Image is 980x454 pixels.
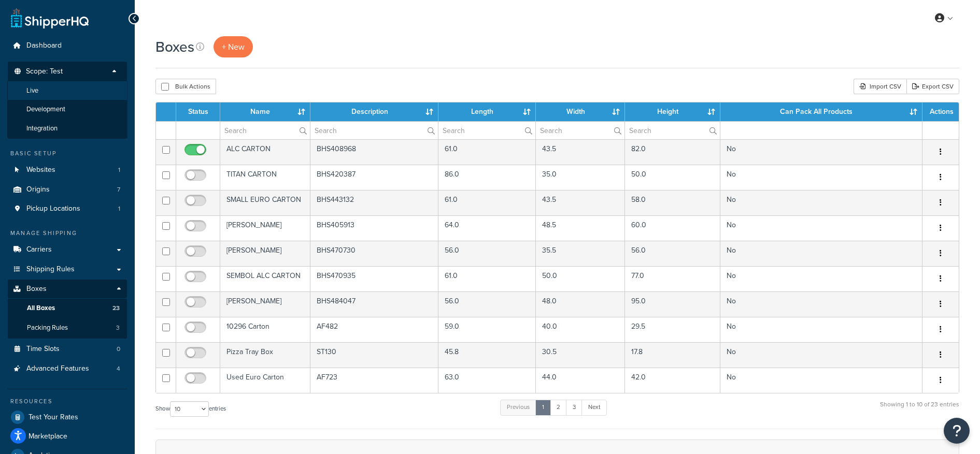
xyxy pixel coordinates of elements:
td: No [720,342,922,368]
li: Pickup Locations [8,199,127,218]
td: TITAN CARTON [220,165,310,190]
li: Development [7,100,127,119]
span: Advanced Features [26,364,89,373]
td: 48.0 [536,291,626,317]
input: Search [536,122,625,139]
div: Showing 1 to 10 of 23 entries [880,399,959,421]
span: Carriers [26,245,52,254]
th: Length : activate to sort column ascending [438,102,535,121]
td: 86.0 [438,165,535,190]
span: Boxes [26,285,47,294]
a: Export CSV [906,79,959,94]
a: Boxes [8,280,127,299]
div: Import CSV [854,79,906,94]
td: 95.0 [625,291,720,317]
span: All Boxes [27,304,55,313]
span: 4 [117,364,120,373]
a: Shipping Rules [8,260,127,279]
td: ST130 [310,342,439,368]
td: 10296 Carton [220,317,310,342]
a: Previous [500,400,536,415]
span: Integration [26,124,58,133]
td: 50.0 [625,165,720,190]
span: 1 [118,166,120,174]
td: 60.0 [625,215,720,241]
td: Pizza Tray Box [220,342,310,368]
span: 0 [117,345,120,354]
a: All Boxes 23 [8,299,127,318]
a: Websites 1 [8,160,127,180]
td: 82.0 [625,139,720,165]
td: No [720,291,922,317]
td: No [720,266,922,291]
span: 7 [117,185,120,194]
span: 23 [112,304,120,313]
span: Dashboard [26,41,62,50]
td: No [720,215,922,241]
td: 35.5 [536,241,626,266]
span: Packing Rules [27,324,68,332]
td: 44.0 [536,368,626,393]
td: BHS443132 [310,190,439,215]
td: 45.8 [438,342,535,368]
td: BHS470730 [310,241,439,266]
td: 77.0 [625,266,720,291]
li: Advanced Features [8,359,127,378]
th: Description : activate to sort column ascending [310,102,439,121]
span: Development [26,105,65,114]
td: 30.5 [536,342,626,368]
span: Shipping Rules [26,265,75,274]
td: 35.0 [536,165,626,190]
td: 43.5 [536,139,626,165]
td: ALC CARTON [220,139,310,165]
a: Origins 7 [8,180,127,199]
td: BHS470935 [310,266,439,291]
td: SMALL EURO CARTON [220,190,310,215]
td: BHS484047 [310,291,439,317]
td: BHS408968 [310,139,439,165]
th: Height : activate to sort column ascending [625,102,720,121]
span: Time Slots [26,345,60,354]
span: Origins [26,185,50,194]
td: [PERSON_NAME] [220,291,310,317]
a: Pickup Locations 1 [8,199,127,218]
td: AF723 [310,368,439,393]
a: Test Your Rates [8,408,127,427]
span: Websites [26,166,55,174]
td: BHS420387 [310,165,439,190]
td: Used Euro Carton [220,368,310,393]
td: 58.0 [625,190,720,215]
li: Boxes [8,280,127,339]
a: Packing Rules 3 [8,318,127,338]
button: Bulk Actions [155,79,216,94]
select: Showentries [170,401,209,417]
th: Name : activate to sort column ascending [220,102,310,121]
td: 40.0 [536,317,626,342]
td: 50.0 [536,266,626,291]
span: + New [222,41,245,53]
a: Dashboard [8,36,127,55]
li: Time Slots [8,340,127,359]
a: ShipperHQ Home [11,8,89,28]
th: Width : activate to sort column ascending [536,102,626,121]
a: Advanced Features 4 [8,359,127,378]
li: Live [7,81,127,100]
span: Marketplace [29,432,67,441]
td: No [720,317,922,342]
label: Show entries [155,401,226,417]
td: No [720,241,922,266]
td: No [720,165,922,190]
button: Open Resource Center [944,418,970,444]
td: 61.0 [438,266,535,291]
a: + New [214,36,253,57]
li: All Boxes [8,299,127,318]
th: Status [176,102,220,121]
a: 2 [550,400,567,415]
a: 3 [566,400,583,415]
td: 48.5 [536,215,626,241]
td: 61.0 [438,190,535,215]
a: Next [581,400,607,415]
